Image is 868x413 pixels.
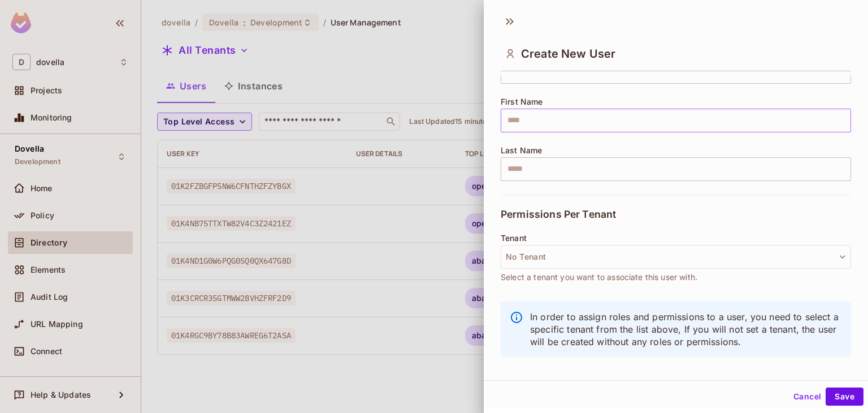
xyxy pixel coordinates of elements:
button: Save [826,388,863,406]
p: In order to assign roles and permissions to a user, you need to select a specific tenant from the... [530,311,842,348]
span: Permissions Per Tenant [501,209,616,220]
span: Tenant [501,234,527,243]
button: No Tenant [501,245,851,269]
span: Create New User [521,47,615,61]
span: First Name [501,97,543,106]
span: Select a tenant you want to associate this user with. [501,271,697,283]
span: Last Name [501,146,542,155]
button: Cancel [789,388,826,406]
